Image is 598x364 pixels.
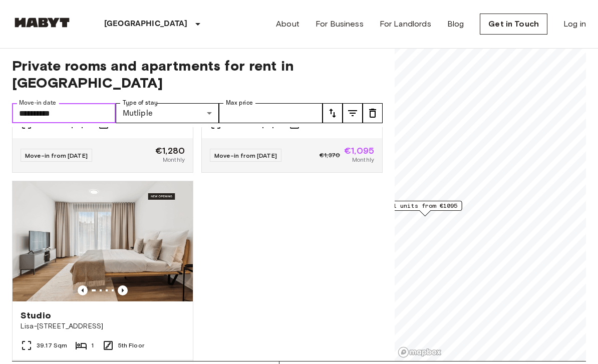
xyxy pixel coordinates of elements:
[380,18,431,30] a: For Landlords
[276,18,300,30] a: About
[19,99,56,107] label: Move-in date
[21,309,51,321] span: Studio
[352,155,374,164] span: Monthly
[214,152,277,159] span: Move-in from [DATE]
[155,146,185,155] span: €1,280
[12,103,116,123] input: Choose date, selected date is 27 Oct 2025
[37,341,67,350] span: 39.17 Sqm
[447,18,464,30] a: Blog
[226,99,253,107] label: Max price
[363,103,383,123] button: tune
[13,181,193,301] img: Marketing picture of unit DE-01-491-501-001
[25,152,88,159] span: Move-in from [DATE]
[12,18,72,28] img: Habyt
[91,341,94,350] span: 1
[316,18,364,30] a: For Business
[116,103,219,123] div: Mutliple
[480,14,547,35] a: Get in Touch
[118,285,128,295] button: Previous image
[104,18,188,30] p: [GEOGRAPHIC_DATA]
[323,103,343,123] button: tune
[163,155,185,164] span: Monthly
[78,285,88,295] button: Previous image
[389,201,462,216] div: Map marker
[21,321,185,331] span: Lisa-[STREET_ADDRESS]
[398,346,442,358] a: Mapbox logo
[344,146,374,155] span: €1,095
[320,151,340,160] span: €1,370
[393,201,458,210] span: 1 units from €1095
[343,103,363,123] button: tune
[12,57,383,91] span: Private rooms and apartments for rent in [GEOGRAPHIC_DATA]
[563,18,586,30] a: Log in
[118,341,144,350] span: 5th Floor
[123,99,158,107] label: Type of stay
